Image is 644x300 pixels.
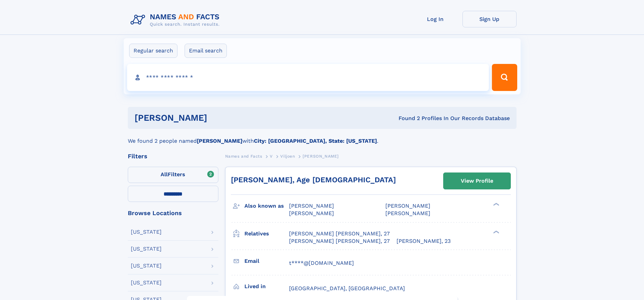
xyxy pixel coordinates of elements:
[244,200,289,212] h3: Also known as
[492,202,500,207] div: ❯
[127,64,489,91] input: search input
[244,281,289,292] h3: Lived in
[280,154,295,159] span: Viljoen
[244,228,289,239] h3: Relatives
[131,280,162,285] div: [US_STATE]
[131,246,162,252] div: [US_STATE]
[289,237,390,245] a: [PERSON_NAME] [PERSON_NAME], 27
[254,138,377,144] b: City: [GEOGRAPHIC_DATA], State: [US_STATE]
[131,263,162,269] div: [US_STATE]
[270,152,273,160] a: V
[185,44,227,58] label: Email search
[461,173,493,189] div: View Profile
[231,176,396,184] a: [PERSON_NAME], Age [DEMOGRAPHIC_DATA]
[128,129,517,145] div: We found 2 people named with .
[408,11,462,27] a: Log In
[225,152,262,160] a: Names and Facts
[385,203,430,209] span: [PERSON_NAME]
[129,44,177,58] label: Regular search
[289,210,334,216] span: [PERSON_NAME]
[289,203,334,209] span: [PERSON_NAME]
[492,64,517,91] button: Search Button
[128,153,218,159] div: Filters
[303,115,510,122] div: Found 2 Profiles In Our Records Database
[197,138,242,144] b: [PERSON_NAME]
[492,230,500,234] div: ❯
[280,152,295,160] a: Viljoen
[270,154,273,159] span: V
[135,114,303,122] h1: [PERSON_NAME]
[128,167,218,183] label: Filters
[244,255,289,267] h3: Email
[128,11,225,29] img: Logo Names and Facts
[289,285,405,292] span: [GEOGRAPHIC_DATA], [GEOGRAPHIC_DATA]
[462,11,517,27] a: Sign Up
[131,229,162,235] div: [US_STATE]
[161,171,168,178] span: All
[128,210,218,216] div: Browse Locations
[385,210,430,216] span: [PERSON_NAME]
[397,237,451,245] a: [PERSON_NAME], 23
[444,173,510,189] a: View Profile
[289,230,390,237] a: [PERSON_NAME] [PERSON_NAME], 27
[303,154,339,159] span: [PERSON_NAME]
